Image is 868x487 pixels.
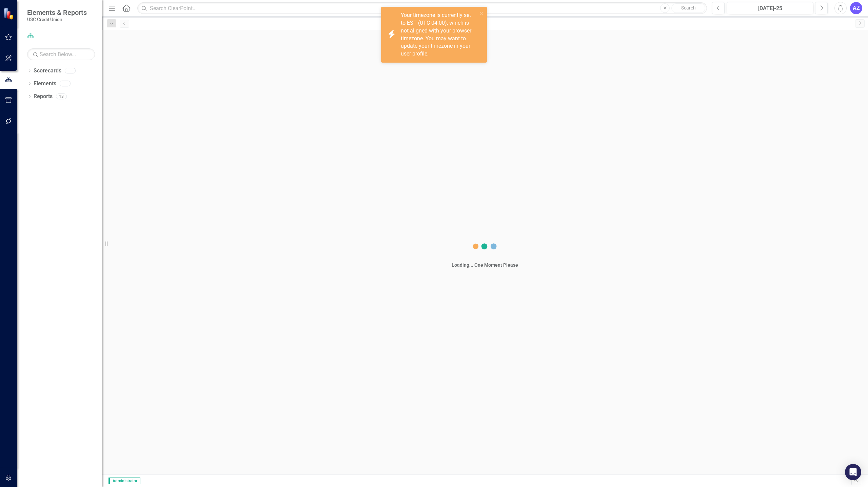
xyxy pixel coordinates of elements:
[729,4,811,13] div: [DATE]-25
[27,8,87,17] span: Elements & Reports
[34,67,61,75] a: Scorecards
[479,9,484,17] button: close
[727,2,813,14] button: [DATE]-25
[845,464,861,480] div: Open Intercom Messenger
[137,2,707,14] input: Search ClearPoint...
[108,478,140,484] span: Administrator
[56,93,67,99] div: 13
[401,12,477,58] div: Your timezone is currently set to EST (UTC-04:00), which is not aligned with your browser timezon...
[850,2,862,14] button: AZ
[34,93,53,101] a: Reports
[27,48,95,60] input: Search Below...
[34,80,56,88] a: Elements
[671,3,705,13] button: Search
[27,17,87,22] small: USC Credit Union
[452,262,518,268] div: Loading... One Moment Please
[681,5,696,10] span: Search
[3,7,16,20] img: ClearPoint Strategy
